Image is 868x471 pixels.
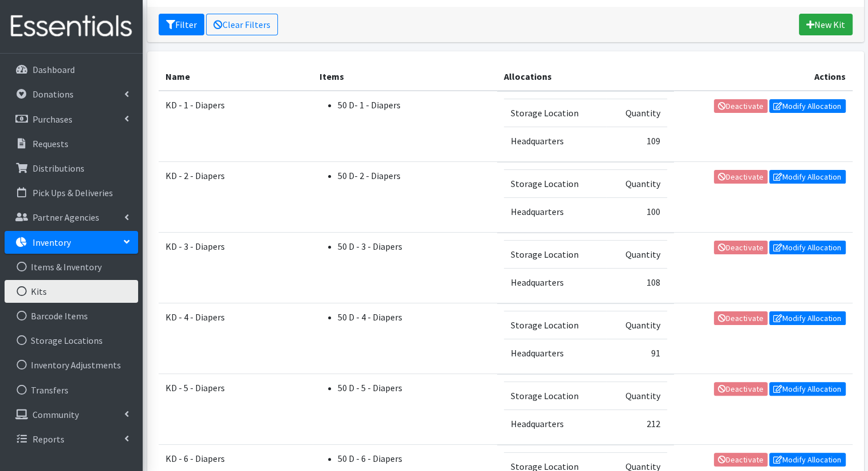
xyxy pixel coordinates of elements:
td: Quantity [606,381,667,409]
td: Headquarters [504,268,606,296]
a: Modify Allocation [769,311,846,325]
th: Actions [674,63,853,91]
td: 109 [606,127,667,155]
a: Pick Ups & Deliveries [5,181,138,204]
p: Dashboard [33,64,75,75]
td: Quantity [606,99,667,127]
td: KD - 1 - Diapers [159,91,313,162]
a: Items & Inventory [5,255,138,278]
td: 91 [606,339,667,367]
p: Reports [33,433,64,445]
td: Headquarters [504,127,606,155]
a: Modify Allocation [769,382,846,396]
a: Clear Filters [206,14,278,35]
td: 100 [606,197,667,225]
td: KD - 4 - Diapers [159,303,313,374]
p: Community [33,409,79,420]
li: 50 D- 1 - Diapers [338,98,490,112]
li: 50 D - 5 - Diapers [338,381,490,395]
li: 50 D- 2 - Diapers [338,169,490,182]
li: 50 D - 4 - Diapers [338,310,490,324]
a: Modify Allocation [769,241,846,254]
td: Storage Location [504,169,606,197]
li: 50 D - 6 - Diapers [338,452,490,465]
td: Headquarters [504,339,606,367]
td: Quantity [606,311,667,339]
td: Storage Location [504,99,606,127]
td: Storage Location [504,381,606,409]
li: 50 D - 3 - Diapers [338,239,490,253]
td: KD - 2 - Diapers [159,162,313,233]
td: Storage Location [504,240,606,268]
img: HumanEssentials [5,7,138,46]
th: Items [313,63,497,91]
a: Distributions [5,157,138,180]
td: Quantity [606,240,667,268]
a: Kits [5,280,138,303]
td: Quantity [606,169,667,197]
td: KD - 5 - Diapers [159,374,313,445]
a: Barcode Items [5,304,138,327]
td: Storage Location [504,311,606,339]
a: New Kit [799,14,853,35]
a: Modify Allocation [769,99,846,113]
td: 108 [606,268,667,296]
a: Community [5,403,138,426]
button: Filter [159,14,204,35]
a: Modify Allocation [769,170,846,184]
p: Pick Ups & Deliveries [33,187,113,198]
a: Reports [5,428,138,450]
a: Donations [5,83,138,105]
a: Dashboard [5,58,138,81]
p: Purchases [33,113,72,125]
p: Partner Agencies [33,212,99,223]
a: Storage Locations [5,329,138,352]
a: Inventory Adjustments [5,354,138,376]
p: Requests [33,138,68,149]
a: Transfers [5,379,138,401]
p: Donations [33,88,74,100]
p: Inventory [33,237,71,248]
td: Headquarters [504,409,606,437]
a: Requests [5,132,138,155]
td: KD - 3 - Diapers [159,233,313,303]
a: Partner Agencies [5,206,138,229]
a: Inventory [5,231,138,254]
p: Distributions [33,163,84,174]
th: Name [159,63,313,91]
a: Purchases [5,108,138,131]
th: Allocations [497,63,674,91]
td: 212 [606,409,667,437]
td: Headquarters [504,197,606,225]
a: Modify Allocation [769,453,846,466]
